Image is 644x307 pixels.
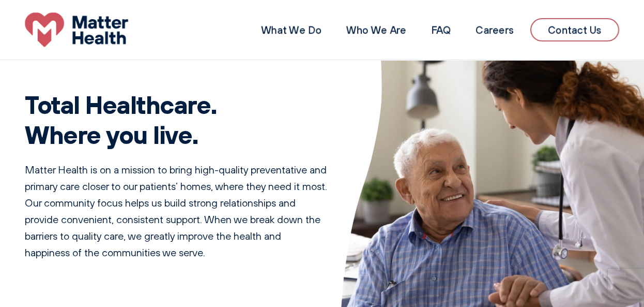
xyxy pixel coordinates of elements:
[25,162,328,261] p: Matter Health is on a mission to bring high-quality preventative and primary care closer to our p...
[25,90,328,149] h1: Total Healthcare. Where you live.
[530,18,619,41] a: Contact Us
[431,23,451,36] a: FAQ
[261,23,321,36] a: What We Do
[346,23,406,36] a: Who We Are
[476,23,514,36] a: Careers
